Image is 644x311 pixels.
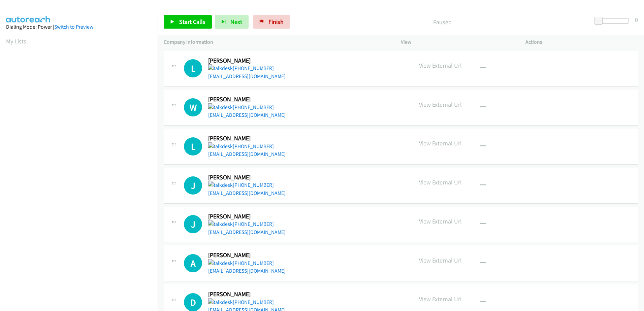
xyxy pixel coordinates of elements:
[208,73,286,79] a: [EMAIL_ADDRESS][DOMAIN_NAME]
[208,213,285,220] h2: [PERSON_NAME]
[419,217,462,226] p: View External Url
[184,176,202,195] h1: J
[208,135,285,142] h2: [PERSON_NAME]
[208,174,285,181] h2: [PERSON_NAME]
[419,100,462,109] p: View External Url
[419,61,462,70] p: View External Url
[208,151,286,157] a: [EMAIL_ADDRESS][DOMAIN_NAME]
[419,256,462,265] p: View External Url
[6,37,26,45] a: My Lists
[268,18,284,26] span: Finish
[208,182,274,188] a: [PHONE_NUMBER]
[215,15,249,29] button: Next
[208,251,285,259] h2: [PERSON_NAME]
[164,38,389,46] p: Company Information
[208,290,285,298] h2: [PERSON_NAME]
[164,15,212,29] a: Start Calls
[230,18,242,26] span: Next
[184,176,202,195] div: The call is yet to be attempted
[184,98,202,116] h1: W
[208,181,233,189] img: talkdesk
[208,96,285,103] h2: [PERSON_NAME]
[208,104,274,110] a: [PHONE_NUMBER]
[208,57,285,65] h2: [PERSON_NAME]
[299,18,586,27] p: Paused
[208,259,233,267] img: talkdesk
[525,38,638,46] p: Actions
[184,254,202,272] h1: A
[419,178,462,187] p: View External Url
[184,59,202,77] h1: L
[208,260,274,266] a: [PHONE_NUMBER]
[184,137,202,155] div: The call is yet to be attempted
[184,98,202,116] div: The call is yet to be attempted
[635,15,638,24] div: 0
[184,137,202,155] h1: L
[208,221,274,227] a: [PHONE_NUMBER]
[419,295,462,304] p: View External Url
[419,139,462,148] p: View External Url
[184,215,202,233] h1: J
[184,59,202,77] div: The call is yet to be attempted
[208,112,286,118] a: [EMAIL_ADDRESS][DOMAIN_NAME]
[208,220,233,228] img: talkdesk
[208,229,286,235] a: [EMAIL_ADDRESS][DOMAIN_NAME]
[6,23,152,31] div: Dialing Mode: Power |
[401,38,513,46] p: View
[208,143,274,149] a: [PHONE_NUMBER]
[598,18,629,24] div: Delay between calls (in seconds)
[208,190,286,196] a: [EMAIL_ADDRESS][DOMAIN_NAME]
[253,15,290,29] a: Finish
[54,24,93,30] a: Switch to Preview
[184,215,202,233] div: The call is yet to be attempted
[184,254,202,272] div: The call is yet to be attempted
[208,268,286,274] a: [EMAIL_ADDRESS][DOMAIN_NAME]
[208,64,233,72] img: talkdesk
[208,299,274,305] a: [PHONE_NUMBER]
[208,298,233,306] img: talkdesk
[208,65,274,71] a: [PHONE_NUMBER]
[179,18,205,26] span: Start Calls
[208,142,233,150] img: talkdesk
[208,103,233,111] img: talkdesk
